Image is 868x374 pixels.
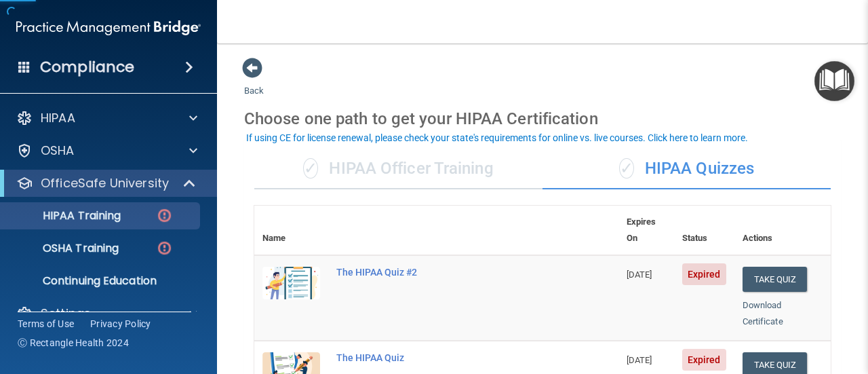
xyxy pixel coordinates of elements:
div: The HIPAA Quiz [336,352,551,363]
th: Name [254,206,328,255]
th: Actions [734,206,831,255]
a: Settings [16,305,197,322]
a: Terms of Use [18,317,74,331]
p: HIPAA Training [9,209,121,223]
div: Choose one path to get your HIPAA Certification [244,99,841,138]
a: HIPAA [16,110,197,126]
div: If using CE for license renewal, please check your state's requirements for online vs. live cours... [246,133,748,143]
p: Continuing Education [9,274,194,288]
img: danger-circle.6113f641.png [156,207,173,224]
span: Expired [682,263,726,285]
span: Ⓒ Rectangle Health 2024 [18,336,129,350]
th: Status [674,206,734,255]
p: HIPAA [41,110,75,126]
span: ✓ [303,158,318,179]
div: HIPAA Officer Training [254,149,542,189]
a: Privacy Policy [90,317,151,331]
p: OSHA Training [9,242,119,255]
img: PMB logo [16,14,201,41]
span: Expired [682,349,726,371]
div: The HIPAA Quiz #2 [336,267,551,278]
div: HIPAA Quizzes [542,149,831,189]
span: ✓ [619,158,634,179]
img: danger-circle.6113f641.png [156,240,173,257]
a: Back [244,69,264,96]
a: OfficeSafe University [16,175,197,191]
span: [DATE] [627,269,652,280]
a: Download Certificate [743,300,783,326]
button: If using CE for license renewal, please check your state's requirements for online vs. live cours... [244,131,750,145]
h4: Compliance [40,58,134,77]
button: Open Resource Center [814,61,854,101]
p: OfficeSafe University [41,175,169,191]
p: Settings [41,305,91,322]
th: Expires On [618,206,674,255]
span: [DATE] [627,355,652,365]
a: OSHA [16,143,197,159]
p: OSHA [41,143,75,159]
button: Take Quiz [743,267,808,292]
